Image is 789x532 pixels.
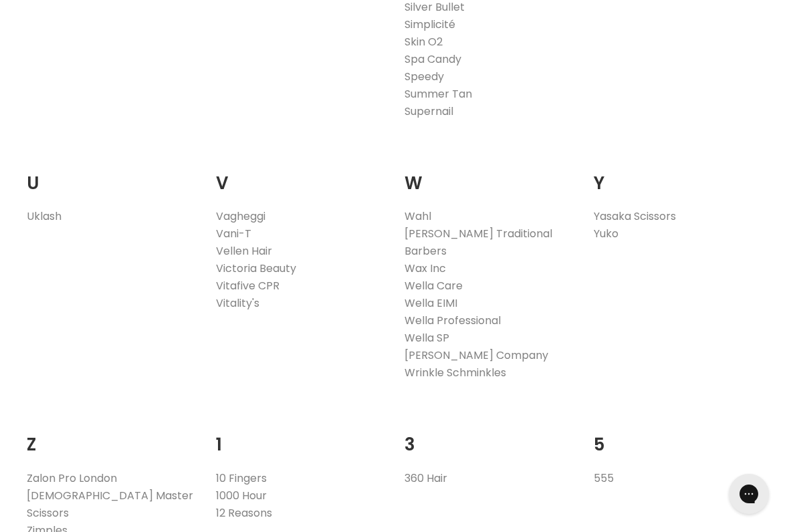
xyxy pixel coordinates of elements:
[594,152,763,197] h2: Y
[216,226,251,241] a: Vani-T
[27,488,193,521] a: [DEMOGRAPHIC_DATA] Master Scissors
[405,104,453,119] a: Supernail
[405,330,449,346] a: Wella SP
[594,414,763,458] h2: 5
[405,295,457,311] a: Wella EIMI
[405,152,574,197] h2: W
[594,471,614,486] a: 555
[216,414,385,458] h2: 1
[216,488,267,503] a: 1000 Hour
[405,471,447,486] a: 360 Hair
[405,313,501,328] a: Wella Professional
[27,471,117,486] a: Zalon Pro London
[594,209,676,224] a: Yasaka Scissors
[722,469,776,519] iframe: Gorgias live chat messenger
[216,261,296,276] a: Victoria Beauty
[405,209,431,224] a: Wahl
[405,51,461,67] a: Spa Candy
[216,152,385,197] h2: V
[216,209,265,224] a: Vagheggi
[405,86,472,102] a: Summer Tan
[405,278,463,293] a: Wella Care
[405,365,506,380] a: Wrinkle Schminkles
[405,414,574,458] h2: 3
[405,34,443,49] a: Skin O2
[27,209,62,224] a: Uklash
[405,261,446,276] a: Wax Inc
[216,243,272,259] a: Vellen Hair
[27,414,196,458] h2: Z
[216,505,272,521] a: 12 Reasons
[405,69,444,84] a: Speedy
[27,152,196,197] h2: U
[405,348,548,363] a: [PERSON_NAME] Company
[216,295,259,311] a: Vitality's
[594,226,618,241] a: Yuko
[405,226,552,259] a: [PERSON_NAME] Traditional Barbers
[216,471,267,486] a: 10 Fingers
[405,17,455,32] a: Simplicité
[216,278,279,293] a: Vitafive CPR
